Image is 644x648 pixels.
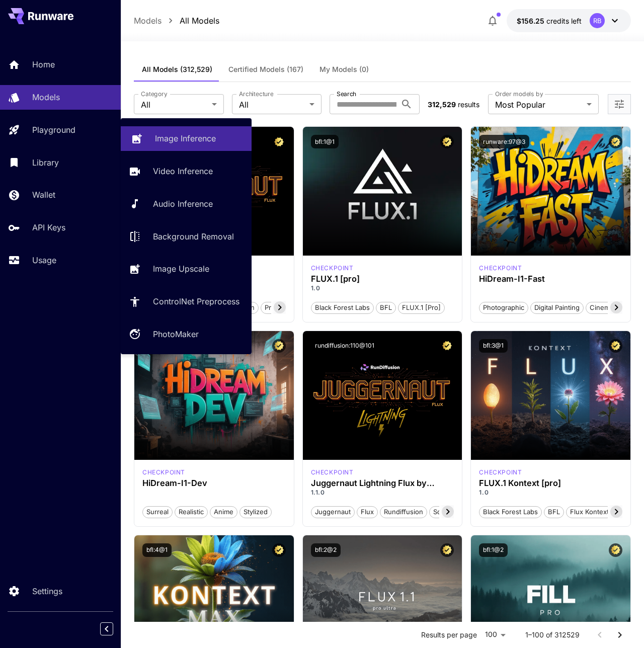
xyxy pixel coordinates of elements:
button: Certified Model – Vetted for best performance and includes a commercial license. [272,339,286,353]
button: Go to next page [610,625,630,645]
span: All [141,99,208,111]
a: Background Removal [121,224,252,249]
label: Architecture [239,90,273,98]
button: Certified Model – Vetted for best performance and includes a commercial license. [440,543,454,557]
span: credits left [546,17,582,25]
span: Anime [210,507,237,517]
span: Black Forest Labs [311,303,373,313]
p: checkpoint [311,468,354,477]
p: Playground [32,124,75,136]
span: Photographic [479,303,528,313]
div: fluxpro [311,264,354,273]
label: Order models by [495,90,543,98]
button: Open more filters [613,98,625,111]
span: rundiffusion [380,507,427,517]
span: Surreal [143,507,172,517]
span: BFL [544,507,563,517]
label: Search [337,90,356,98]
a: Video Inference [121,159,252,184]
button: runware:97@3 [479,135,529,148]
button: Collapse sidebar [100,622,113,635]
a: Audio Inference [121,192,252,216]
a: PhotoMaker [121,322,252,347]
p: Library [32,156,59,169]
nav: breadcrumb [134,15,219,27]
div: $156.2499 [517,16,582,26]
span: juggernaut [311,507,354,517]
p: PhotoMaker [153,328,199,340]
span: Stylized [240,507,271,517]
p: Audio Inference [153,198,213,210]
span: All [239,99,306,111]
button: Certified Model – Vetted for best performance and includes a commercial license. [440,339,454,353]
p: checkpoint [142,468,185,477]
span: Flux Kontext [567,507,612,517]
span: flux [357,507,377,517]
span: Digital Painting [531,303,583,313]
span: Certified Models (167) [228,65,303,74]
button: Certified Model – Vetted for best performance and includes a commercial license. [609,339,622,353]
p: Settings [32,585,62,597]
span: Cinematic [586,303,624,313]
span: 312,529 [428,100,456,109]
h3: HiDream-I1-Dev [142,478,286,488]
div: HiDream Dev [142,468,185,477]
button: bfl:1@1 [311,135,339,148]
span: FLUX.1 [pro] [398,303,444,313]
h3: FLUX.1 Kontext [pro] [479,478,622,488]
span: BFL [376,303,395,313]
div: HiDream Fast [479,264,522,273]
p: Results per page [421,630,477,640]
p: All Models [180,15,219,27]
span: results [458,100,479,109]
span: My Models (0) [319,65,369,74]
button: bfl:1@2 [479,543,508,557]
a: Image Inference [121,126,252,151]
p: Wallet [32,189,55,201]
span: Most Popular [495,99,583,111]
span: Realistic [175,507,207,517]
h3: Juggernaut Lightning Flux by RunDiffusion [311,478,454,488]
label: Category [141,90,168,98]
button: bfl:2@2 [311,543,341,557]
p: Background Removal [153,230,234,242]
div: RB [590,13,605,28]
span: schnell [430,507,459,517]
p: Video Inference [153,165,213,177]
p: Home [32,58,55,70]
span: pro [261,303,279,313]
button: bfl:3@1 [479,339,508,353]
button: Certified Model – Vetted for best performance and includes a commercial license. [272,135,286,148]
span: Black Forest Labs [479,507,541,517]
p: Image Inference [155,132,216,144]
p: 1.0 [479,488,622,497]
span: $156.25 [517,17,546,25]
button: bfl:4@1 [142,543,172,557]
button: Certified Model – Vetted for best performance and includes a commercial license. [272,543,286,557]
p: checkpoint [479,264,522,273]
div: 100 [481,627,509,642]
div: Collapse sidebar [108,620,121,638]
button: rundiffusion:110@101 [311,339,378,353]
p: 1.0 [311,284,454,293]
p: API Keys [32,221,65,233]
button: Certified Model – Vetted for best performance and includes a commercial license. [609,543,622,557]
h3: HiDream-I1-Fast [479,274,622,284]
div: FLUX.1 Kontext [pro] [479,468,522,477]
p: 1.1.0 [311,488,454,497]
h3: FLUX.1 [pro] [311,274,454,284]
a: ControlNet Preprocess [121,289,252,314]
p: Image Upscale [153,263,209,275]
p: ControlNet Preprocess [153,295,239,307]
p: checkpoint [479,468,522,477]
button: Certified Model – Vetted for best performance and includes a commercial license. [440,135,454,148]
span: All Models (312,529) [142,65,212,74]
button: Certified Model – Vetted for best performance and includes a commercial license. [609,135,622,148]
p: 1–100 of 312529 [525,630,580,640]
p: checkpoint [311,264,354,273]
